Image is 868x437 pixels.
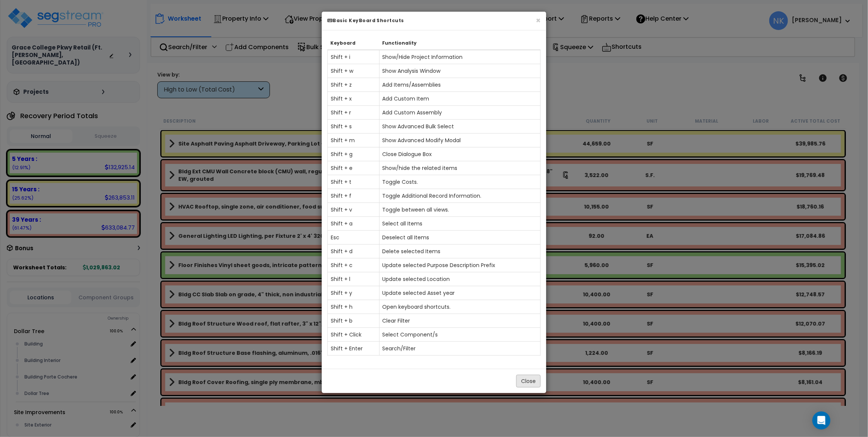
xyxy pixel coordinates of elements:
[328,175,380,189] td: Shift + t
[328,258,380,272] td: Shift + c
[379,50,540,64] td: Show/Hide Project Information
[328,120,380,134] td: Shift + s
[379,231,540,245] td: Deselect all Items
[379,64,540,78] td: Show Analysis Window
[379,106,540,120] td: Add Custom Assembly
[379,217,540,231] td: Select all Items
[328,286,380,300] td: Shift + y
[812,411,830,429] div: Open Intercom Messenger
[379,314,540,328] td: Clear Filter
[327,17,404,24] b: Basic KeyBoard Shortcuts
[379,272,540,286] td: Update selected Location
[328,203,380,217] td: Shift + v
[328,92,380,106] td: Shift + x
[328,134,380,147] td: Shift + m
[328,245,380,258] td: Shift + d
[382,40,417,46] small: Functionality
[328,300,380,314] td: Shift + h
[328,342,380,356] td: Shift + Enter
[328,217,380,231] td: Shift + a
[328,106,380,120] td: Shift + r
[328,161,380,175] td: Shift + e
[328,189,380,203] td: Shift + f
[379,245,540,258] td: Delete selected Items
[379,258,540,272] td: Update selected Purpose Description Prefix
[516,375,541,387] button: Close
[328,272,380,286] td: Shift + l
[328,147,380,161] td: Shift + g
[536,17,541,24] button: ×
[379,342,540,356] td: Search/Filter
[379,147,540,161] td: Close Dialogue Box
[379,120,540,134] td: Show Advanced Bulk Select
[379,134,540,147] td: Show Advanced Modify Modal
[379,300,540,314] td: Open keyboard shortcuts.
[328,314,380,328] td: Shift + b
[328,64,380,78] td: Shift + w
[379,286,540,300] td: Update selected Asset year
[379,161,540,175] td: Show/hide the related items
[331,40,356,46] small: Keyboard
[328,78,380,92] td: Shift + z
[379,203,540,217] td: Toggle between all views.
[328,50,380,64] td: Shift + i
[328,328,380,342] td: Shift + Click
[379,78,540,92] td: Add Items/Assemblies
[379,189,540,203] td: Toggle Additional Record Information.
[379,328,540,342] td: Select Component/s
[328,231,380,245] td: Esc
[379,92,540,106] td: Add Custom Item
[379,175,540,189] td: Toggle Costs.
